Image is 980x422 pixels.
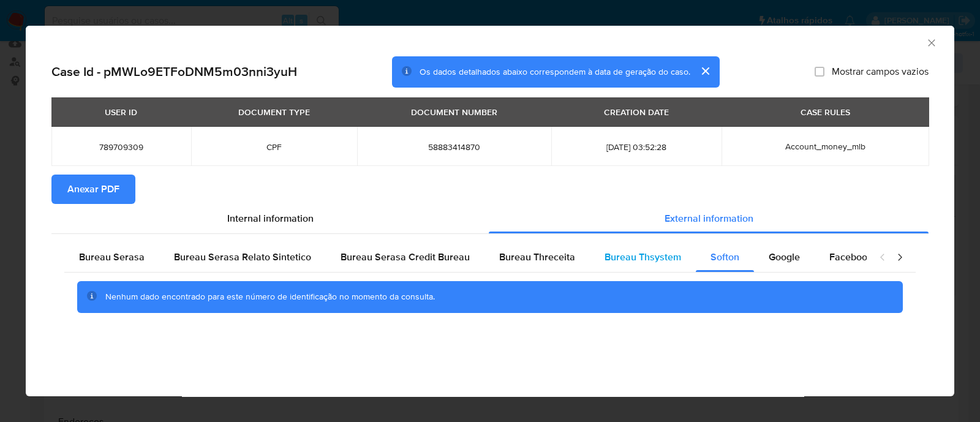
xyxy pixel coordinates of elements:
[815,67,824,77] input: Mostrar campos vazios
[785,140,865,153] span: Account_money_mlb
[404,102,505,122] div: DOCUMENT NUMBER
[793,102,858,122] div: CASE RULES
[174,250,311,264] span: Bureau Serasa Relato Sintetico
[605,250,681,264] span: Bureau Thsystem
[566,141,706,153] span: [DATE] 03:52:28
[51,64,297,80] h2: Case Id - pMWLo9ETFoDNM5m03nni3yuH
[925,37,937,48] button: Fechar a janela
[420,66,690,78] span: Os dados detalhados abaixo correspondem à data de geração do caso.
[710,250,739,264] span: Softon
[66,141,176,153] span: 789709309
[769,250,800,264] span: Google
[499,250,575,264] span: Bureau Threceita
[372,141,537,153] span: 58883414870
[832,66,929,78] span: Mostrar campos vazios
[79,250,145,264] span: Bureau Serasa
[231,102,317,122] div: DOCUMENT TYPE
[829,250,872,264] span: Facebook
[206,141,342,153] span: CPF
[51,175,135,204] button: Anexar PDF
[67,176,119,203] span: Anexar PDF
[227,211,314,225] span: Internal information
[51,204,929,233] div: Detailed info
[341,250,470,264] span: Bureau Serasa Credit Bureau
[64,243,867,272] div: Detailed external info
[26,26,954,396] div: closure-recommendation-modal
[690,56,720,86] button: cerrar
[597,102,676,122] div: CREATION DATE
[105,290,435,303] span: Nenhum dado encontrado para este número de identificação no momento da consulta.
[97,102,145,122] div: USER ID
[665,211,753,225] span: External information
